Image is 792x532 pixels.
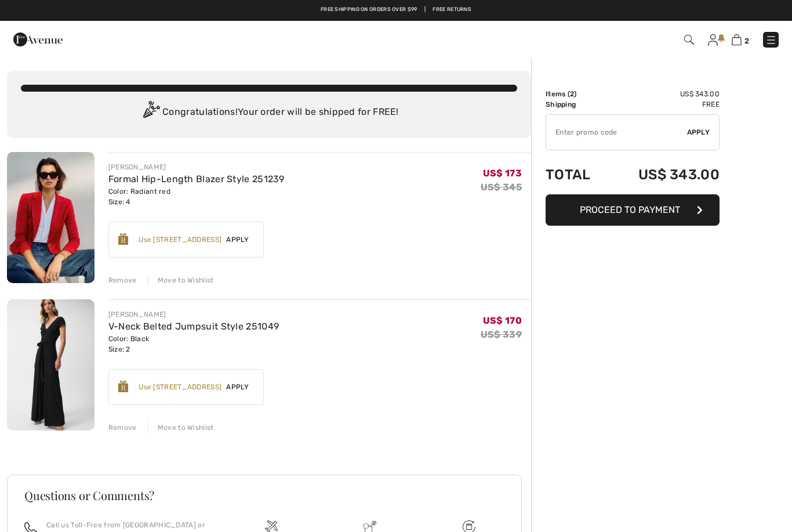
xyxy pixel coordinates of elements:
img: Congratulation2.svg [139,101,162,124]
span: Apply [221,234,254,245]
a: 1ère Avenue [13,33,63,44]
img: Search [684,35,694,45]
div: Move to Wishlist [148,275,214,285]
a: Formal Hip-Length Blazer Style 251239 [108,173,285,184]
div: Congratulations! Your order will be shipped for FREE! [21,101,517,124]
div: Color: Radiant red Size: 4 [108,186,285,207]
span: Proceed to Payment [580,204,680,215]
a: Free shipping on orders over $99 [321,6,417,14]
div: [PERSON_NAME] [108,309,279,320]
div: Remove [108,422,137,433]
s: US$ 345 [481,182,522,193]
span: 2 [570,90,574,98]
s: US$ 339 [481,329,522,340]
img: My Info [708,34,718,46]
td: Shipping [546,99,608,110]
img: 1ère Avenue [13,28,63,51]
div: Remove [108,275,137,285]
input: Promo code [546,115,687,150]
div: Use [STREET_ADDRESS] [139,234,221,245]
h3: Questions or Comments? [24,490,504,501]
span: US$ 170 [483,315,522,326]
button: Proceed to Payment [546,194,720,226]
div: Color: Black Size: 2 [108,334,279,354]
a: Free Returns [433,6,471,14]
td: Total [546,155,608,194]
img: Reward-Logo.svg [118,381,129,392]
img: Reward-Logo.svg [118,233,129,245]
td: US$ 343.00 [608,89,720,99]
div: Use [STREET_ADDRESS] [139,382,221,392]
div: Move to Wishlist [148,422,214,433]
a: 2 [732,32,749,46]
span: | [424,6,426,14]
span: US$ 173 [483,168,522,179]
img: V-Neck Belted Jumpsuit Style 251049 [7,299,95,430]
div: [PERSON_NAME] [108,162,285,172]
a: V-Neck Belted Jumpsuit Style 251049 [108,321,279,332]
span: 2 [744,37,749,45]
td: US$ 343.00 [608,155,720,194]
img: Formal Hip-Length Blazer Style 251239 [7,152,95,283]
td: Items ( ) [546,89,608,99]
span: Apply [687,127,710,137]
img: Shopping Bag [732,34,742,45]
td: Free [608,99,720,110]
img: Menu [765,34,777,46]
span: Apply [221,382,254,392]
